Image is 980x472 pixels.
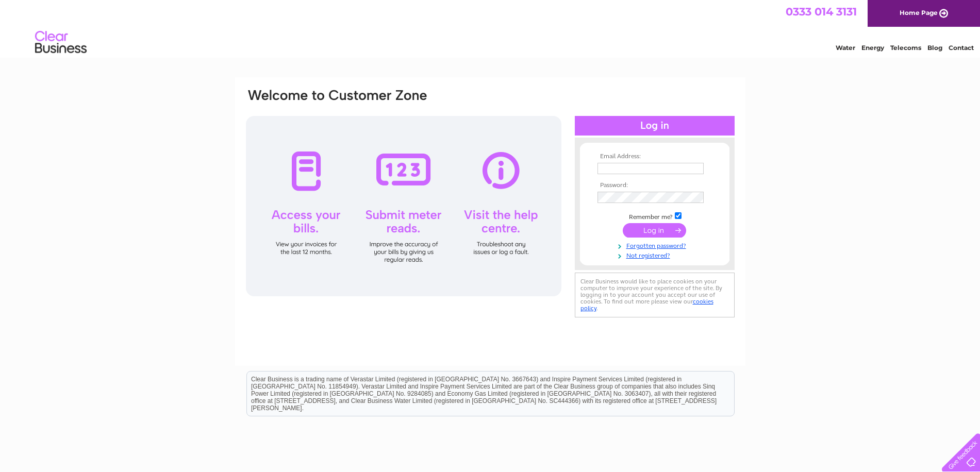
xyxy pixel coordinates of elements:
a: Contact [949,44,974,52]
a: 0333 014 3131 [786,5,857,18]
img: logo.png [35,27,87,58]
a: Blog [927,44,942,52]
th: Email Address: [595,153,715,160]
a: Energy [861,44,884,52]
th: Password: [595,182,715,189]
a: Water [836,44,855,52]
a: Telecoms [890,44,921,52]
a: cookies policy [580,298,713,312]
div: Clear Business is a trading name of Verastar Limited (registered in [GEOGRAPHIC_DATA] No. 3667643... [247,6,734,50]
a: Not registered? [597,250,715,260]
td: Remember me? [595,211,715,221]
a: Forgotten password? [597,240,715,250]
input: Submit [623,223,686,238]
div: Clear Business would like to place cookies on your computer to improve your experience of the sit... [575,273,735,317]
